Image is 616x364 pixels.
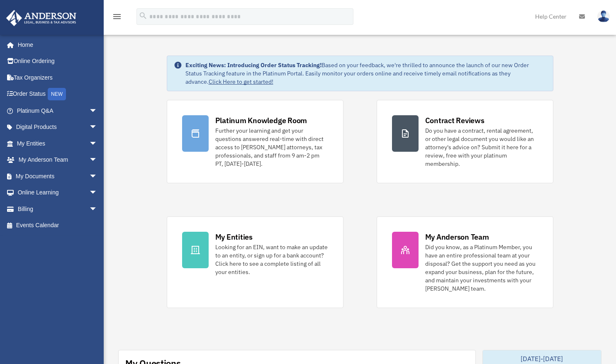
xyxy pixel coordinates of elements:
a: Events Calendar [6,217,110,234]
a: menu [112,15,122,22]
a: Click Here to get started! [209,78,273,85]
a: My Entities Looking for an EIN, want to make an update to an entity, or sign up for a bank accoun... [167,216,343,308]
a: Online Learningarrow_drop_down [6,184,110,201]
div: Based on your feedback, we're thrilled to announce the launch of our new Order Status Tracking fe... [185,61,546,86]
div: Further your learning and get your questions answered real-time with direct access to [PERSON_NAM... [215,126,328,168]
a: My Anderson Team Did you know, as a Platinum Member, you have an entire professional team at your... [377,216,553,308]
a: Order StatusNEW [6,86,110,103]
img: User Pic [597,10,610,22]
a: Contract Reviews Do you have a contract, rental agreement, or other legal document you would like... [377,100,553,183]
a: Home [6,36,106,53]
i: search [139,11,148,20]
a: My Documentsarrow_drop_down [6,168,110,184]
a: My Anderson Teamarrow_drop_down [6,152,110,168]
div: Did you know, as a Platinum Member, you have an entire professional team at your disposal? Get th... [425,243,538,293]
strong: Exciting News: Introducing Order Status Tracking! [185,61,321,69]
a: Billingarrow_drop_down [6,201,110,217]
img: Anderson Advisors Platinum Portal [4,10,79,26]
div: My Anderson Team [425,232,489,242]
div: Do you have a contract, rental agreement, or other legal document you would like an attorney's ad... [425,126,538,168]
span: arrow_drop_down [89,201,106,218]
div: Looking for an EIN, want to make an update to an entity, or sign up for a bank account? Click her... [215,243,328,276]
a: Tax Organizers [6,69,110,86]
span: arrow_drop_down [89,119,106,136]
div: My Entities [215,232,253,242]
span: arrow_drop_down [89,184,106,201]
a: Digital Productsarrow_drop_down [6,119,110,136]
div: NEW [48,88,66,100]
div: Platinum Knowledge Room [215,115,307,126]
a: Platinum Knowledge Room Further your learning and get your questions answered real-time with dire... [167,100,343,183]
span: arrow_drop_down [89,168,106,185]
a: Platinum Q&Aarrow_drop_down [6,102,110,119]
span: arrow_drop_down [89,102,106,119]
a: Online Ordering [6,53,110,70]
div: Contract Reviews [425,115,485,126]
span: arrow_drop_down [89,135,106,152]
span: arrow_drop_down [89,152,106,169]
i: menu [112,12,122,22]
a: My Entitiesarrow_drop_down [6,135,110,152]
